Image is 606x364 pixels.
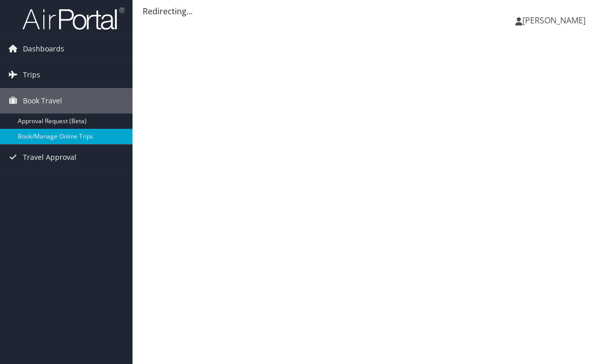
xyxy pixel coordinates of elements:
div: Redirecting... [143,5,596,17]
img: airportal-logo.png [22,7,124,31]
span: Travel Approval [23,145,76,170]
span: Book Travel [23,88,62,114]
span: Dashboards [23,36,64,62]
span: [PERSON_NAME] [522,15,586,26]
span: Trips [23,62,40,88]
a: [PERSON_NAME] [515,5,596,36]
